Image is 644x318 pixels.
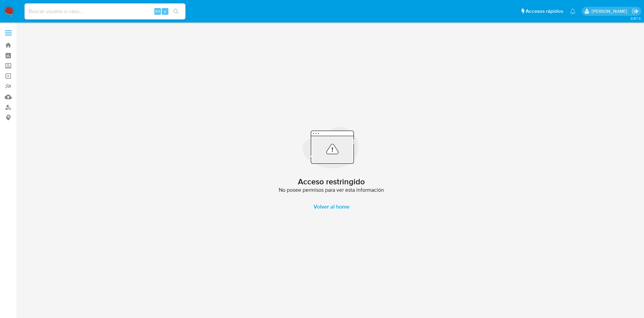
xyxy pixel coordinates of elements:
[279,187,384,193] span: No posee permisos para ver esta información
[570,8,576,14] a: Notificaciones
[592,8,630,14] p: sandra.helbardt@mercadolibre.com
[169,7,183,16] button: search-icon
[526,8,563,15] span: Accesos rápidos
[306,199,358,215] a: Volver al home
[314,199,350,215] span: Volver al home
[632,8,639,15] a: Salir
[298,177,365,187] h2: Acceso restringido
[24,7,185,16] input: Buscar usuario o caso...
[155,8,160,14] span: Alt
[164,8,166,14] span: s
